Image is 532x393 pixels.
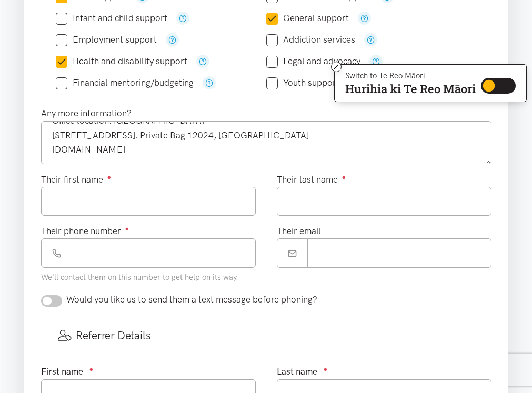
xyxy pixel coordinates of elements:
sup: ● [342,173,346,181]
label: Last name [277,365,317,379]
label: Their email [277,224,321,238]
label: Addiction services [266,35,355,44]
label: Employment support [56,35,157,44]
sup: ● [324,365,328,373]
sup: ● [107,173,112,181]
h3: Referrer Details [58,328,475,343]
label: Their last name [277,173,346,187]
label: General support [266,14,349,23]
label: First name [41,365,83,379]
p: Hurihia ki Te Reo Māori [345,84,476,94]
small: We'll contact them on this number to get help on its way. [41,273,238,282]
label: Financial mentoring/budgeting [56,78,194,87]
p: Switch to Te Reo Māori [345,73,476,79]
label: Health and disability support [56,57,187,66]
sup: ● [89,365,94,373]
label: Infant and child support [56,14,167,23]
input: Phone number [72,238,256,267]
label: Their first name [41,173,112,187]
sup: ● [125,225,129,233]
label: Youth support [266,78,339,87]
label: Any more information? [41,106,132,120]
label: Their phone number [41,224,129,238]
input: Email [307,238,491,267]
label: Legal and advocacy [266,57,360,66]
span: Would you like us to send them a text message before phoning? [66,294,317,305]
